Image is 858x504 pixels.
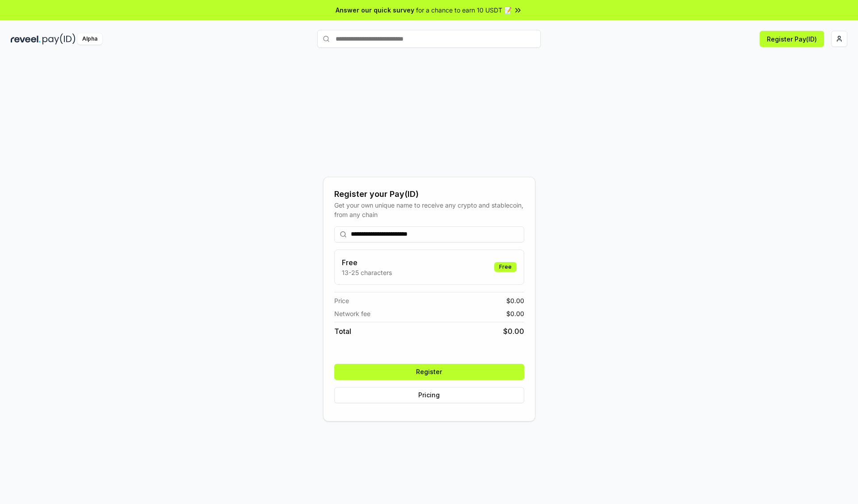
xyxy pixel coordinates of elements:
[336,5,414,15] span: Answer our quick survey
[503,326,524,337] span: $ 0.00
[760,31,824,47] button: Register Pay(ID)
[334,309,370,318] span: Network fee
[494,262,517,272] div: Free
[334,200,524,219] div: Get your own unique name to receive any crypto and stablecoin, from any chain
[334,188,524,200] div: Register your Pay(ID)
[416,5,512,15] span: for a chance to earn 10 USDT 📝
[342,268,392,277] p: 13-25 characters
[506,309,524,318] span: $ 0.00
[77,33,102,45] div: Alpha
[506,296,524,305] span: $ 0.00
[334,387,524,403] button: Pricing
[11,33,41,45] img: reveel_dark
[42,33,76,45] img: pay_id
[342,257,392,268] h3: Free
[334,326,351,337] span: Total
[334,296,349,305] span: Price
[334,364,524,380] button: Register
